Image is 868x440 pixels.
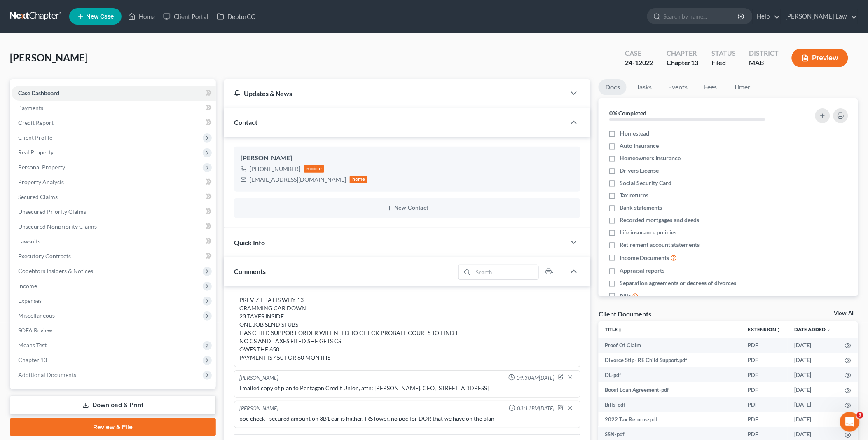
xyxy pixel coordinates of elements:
[618,328,623,332] i: unfold_more
[473,265,539,279] input: Search...
[18,208,86,215] span: Unsecured Priority Claims
[727,79,757,95] a: Timer
[667,49,698,58] div: Chapter
[667,58,698,68] div: Chapter
[599,79,627,95] a: Docs
[18,297,42,304] span: Expenses
[664,9,739,24] input: Search by name...
[620,267,665,275] span: Appraisal reports
[18,312,55,319] span: Miscellaneous
[792,49,848,67] button: Preview
[304,165,325,173] div: mobile
[625,49,653,58] div: Case
[12,175,216,190] a: Property Analysis
[697,79,724,95] a: Fees
[18,253,71,260] span: Executory Contracts
[12,101,216,115] a: Payments
[753,9,781,24] a: Help
[18,267,93,274] span: Codebtors Insiders & Notices
[599,382,742,397] td: Boost Loan Agreement-pdf
[630,79,658,95] a: Tasks
[788,338,838,353] td: [DATE]
[788,353,838,367] td: [DATE]
[742,338,788,353] td: PDF
[620,129,649,138] span: Homestead
[517,405,554,412] span: 03:11PM[DATE]
[18,164,65,171] span: Personal Property
[159,9,213,24] a: Client Portal
[239,288,576,362] div: NOTES FOR HEARING PREV 7 THAT IS WHY 13 CRAMMING CAR DOWN 23 TAXES INSIDE ONE JOB SEND STUBS HAS ...
[834,311,855,316] a: View All
[781,9,858,24] a: [PERSON_NAME] Law
[12,86,216,101] a: Case Dashboard
[18,356,47,363] span: Chapter 13
[625,58,653,68] div: 24-12022
[10,51,88,63] span: [PERSON_NAME]
[620,228,677,236] span: Life insurance policies
[742,367,788,382] td: PDF
[840,412,860,432] iframe: Intercom live chat
[749,49,779,58] div: District
[12,323,216,338] a: SOFA Review
[609,110,646,117] strong: 0% Completed
[620,179,672,187] span: Social Security Card
[18,342,47,349] span: Means Test
[213,9,259,24] a: DebtorCC
[517,374,554,382] span: 09:30AM[DATE]
[748,326,781,332] a: Extensionunfold_more
[18,193,58,200] span: Secured Claims
[599,338,742,353] td: Proof Of Claim
[234,239,265,246] span: Quick Info
[234,267,266,275] span: Comments
[620,241,700,249] span: Retirement account statements
[12,115,216,130] a: Credit Report
[241,205,574,211] button: New Contact
[10,396,216,415] a: Download & Print
[711,49,736,58] div: Status
[620,191,649,199] span: Tax returns
[241,153,574,163] div: [PERSON_NAME]
[691,59,698,66] span: 13
[18,149,54,156] span: Real Property
[10,418,216,436] a: Review & File
[857,412,863,419] span: 3
[742,397,788,412] td: PDF
[12,219,216,234] a: Unsecured Nonpriority Claims
[620,142,659,150] span: Auto Insurance
[18,134,52,141] span: Client Profile
[239,414,576,423] div: poc check - secured amount on 3B1 car is higher, IRS lower, no poc for DOR that we have on the plan
[788,397,838,412] td: [DATE]
[599,412,742,427] td: 2022 Tax Returns-pdf
[18,104,43,111] span: Payments
[12,190,216,204] a: Secured Claims
[599,367,742,382] td: DL-pdf
[234,118,257,126] span: Contact
[234,89,556,98] div: Updates & News
[620,166,659,175] span: Drivers License
[620,292,631,300] span: Bills
[12,234,216,249] a: Lawsuits
[788,382,838,397] td: [DATE]
[662,79,694,95] a: Events
[827,328,832,332] i: expand_more
[620,204,662,212] span: Bank statements
[599,397,742,412] td: Bills-pdf
[350,176,368,183] div: home
[18,119,54,126] span: Credit Report
[742,353,788,367] td: PDF
[239,374,278,382] div: [PERSON_NAME]
[18,282,37,289] span: Income
[605,326,623,332] a: Titleunfold_more
[18,327,52,334] span: SOFA Review
[18,371,76,378] span: Additional Documents
[239,384,576,392] div: I mailed copy of plan to Pentagon Credit Union, attn: [PERSON_NAME], CEO, [STREET_ADDRESS]
[620,279,737,287] span: Separation agreements or decrees of divorces
[711,58,736,68] div: Filed
[250,165,301,173] div: [PHONE_NUMBER]
[620,154,681,162] span: Homeowners Insurance
[742,382,788,397] td: PDF
[749,58,779,68] div: MAB
[599,309,651,318] div: Client Documents
[620,216,700,224] span: Recorded mortgages and deeds
[777,328,781,332] i: unfold_more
